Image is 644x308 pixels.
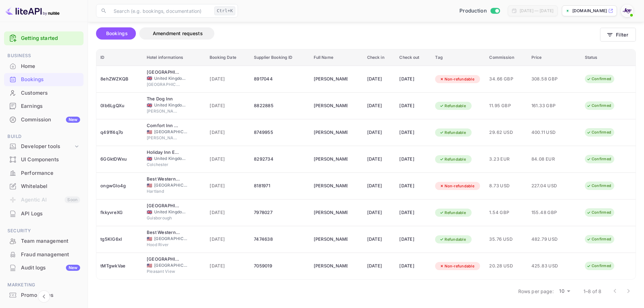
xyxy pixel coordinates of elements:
span: [DATE] [210,209,246,216]
div: Developer tools [4,141,84,152]
span: [DATE] [210,182,246,190]
span: [DATE] [210,262,246,270]
a: CommissionNew [4,113,84,126]
a: Getting started [21,34,80,42]
span: Bookings [106,30,128,36]
div: UI Components [4,153,84,166]
div: Fraud management [21,251,80,259]
span: United Kingdom of Great Britain and Northern Ireland [147,103,152,108]
span: United States of America [147,263,152,268]
span: [GEOGRAPHIC_DATA] [147,81,181,88]
span: Pleasant View [147,268,181,275]
span: United Kingdom of Great Britain and Northern Ireland [147,76,152,80]
div: tg5KIG6xI [100,234,139,245]
div: Home [4,60,84,73]
div: Confirmed [582,101,616,110]
div: [DATE] [399,207,427,218]
span: 84.08 EUR [531,156,565,163]
th: Tag [431,49,485,66]
span: 20.28 USD [489,262,523,270]
div: Earnings [4,100,84,113]
span: [DATE] [210,129,246,136]
div: Confirmed [582,75,616,83]
div: [DATE] [399,74,427,85]
div: Getting started [4,31,84,45]
div: Emily Bates [314,100,348,111]
span: 161.33 GBP [531,102,565,110]
th: Full Name [310,49,363,66]
div: [DATE] [367,127,391,138]
div: q491f4q7o [100,127,139,138]
div: 7474638 [254,234,306,245]
div: Margrethe Bates [314,181,348,191]
div: [DATE] [367,181,391,191]
div: Whitelabel [21,183,80,190]
a: API Logs [4,207,84,220]
span: United States of America [147,130,152,134]
span: United Kingdom of [GEOGRAPHIC_DATA] and [GEOGRAPHIC_DATA] [154,75,188,81]
div: [DATE] [399,127,427,138]
div: [DATE] [367,234,391,245]
span: United States of America [147,183,152,188]
a: Fraud management [4,248,84,261]
div: 7978027 [254,207,306,218]
div: Gisborough Hall [147,203,181,209]
span: United Kingdom of [GEOGRAPHIC_DATA] and [GEOGRAPHIC_DATA] [154,156,188,162]
div: [DATE] [399,154,427,165]
div: Hampton Inn Pleasant View, TN [147,256,181,263]
span: [GEOGRAPHIC_DATA] [154,182,188,188]
div: Sarah Bates [314,207,348,218]
div: ongwGlo4g [100,181,139,191]
div: [DATE] [399,261,427,271]
a: UI Components [4,153,84,166]
div: Whitelabel [4,180,84,193]
div: Refundable [435,102,470,110]
span: 227.04 USD [531,182,565,190]
div: Team management [21,237,80,245]
div: 6GGktDWxu [100,154,139,165]
span: [PERSON_NAME] [147,108,181,114]
div: Refundable [435,209,470,217]
div: Confirmed [582,208,616,217]
div: Best Western Of Hartland [147,176,181,183]
div: Bridgewood Manor [147,69,181,76]
span: 308.58 GBP [531,75,565,83]
div: Confirmed [582,182,616,190]
div: API Logs [21,210,80,218]
span: [DATE] [210,156,246,163]
div: Non-refundable [435,182,479,190]
a: Bookings [4,73,84,86]
div: Michael Bates [314,127,348,138]
div: Best Western Plus Hood River Inn [147,229,181,236]
div: Customers [4,87,84,100]
div: [DATE] [367,261,391,271]
div: 10 [556,286,573,296]
div: Confirmed [582,262,616,270]
p: Rows per page: [518,288,554,295]
span: [PERSON_NAME] [147,135,181,141]
div: Confirmed [582,128,616,137]
div: tMTgwkVae [100,261,139,271]
th: Booking Date [206,49,250,66]
span: United Kingdom of Great Britain and Northern Ireland [147,157,152,161]
th: ID [96,49,143,66]
div: Performance [4,167,84,180]
img: LiteAPI logo [5,5,59,16]
span: United Kingdom of [GEOGRAPHIC_DATA] and [GEOGRAPHIC_DATA] [154,102,188,108]
p: [DOMAIN_NAME] [572,8,607,14]
span: 29.62 USD [489,129,523,136]
div: Bookings [4,73,84,86]
div: New [66,117,80,123]
div: Comfort Inn & Suites Creswell [147,122,181,129]
button: Filter [600,28,636,42]
span: Business [4,52,84,60]
div: UI Components [21,156,80,164]
span: [DATE] [210,75,246,83]
span: United Kingdom of [GEOGRAPHIC_DATA] and [GEOGRAPHIC_DATA] [154,209,188,215]
div: Team management [4,235,84,248]
div: Bookings [21,76,80,84]
div: [DATE] [367,100,391,111]
span: United States of America [147,237,152,241]
span: 34.66 GBP [489,75,523,83]
div: 8917044 [254,74,306,85]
